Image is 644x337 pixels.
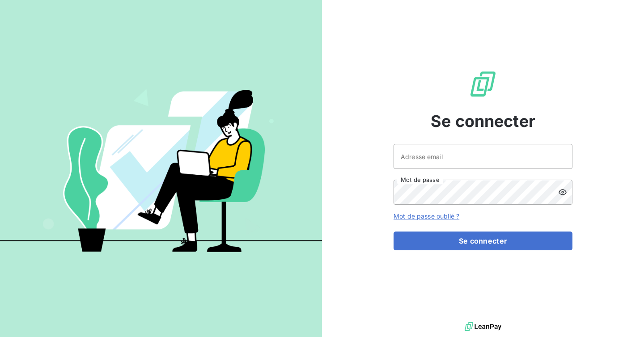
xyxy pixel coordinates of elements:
span: Se connecter [431,109,535,133]
button: Se connecter [394,232,572,250]
input: placeholder [394,144,572,169]
a: Mot de passe oublié ? [394,212,459,220]
img: logo [465,320,501,333]
img: Logo LeanPay [469,70,497,98]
